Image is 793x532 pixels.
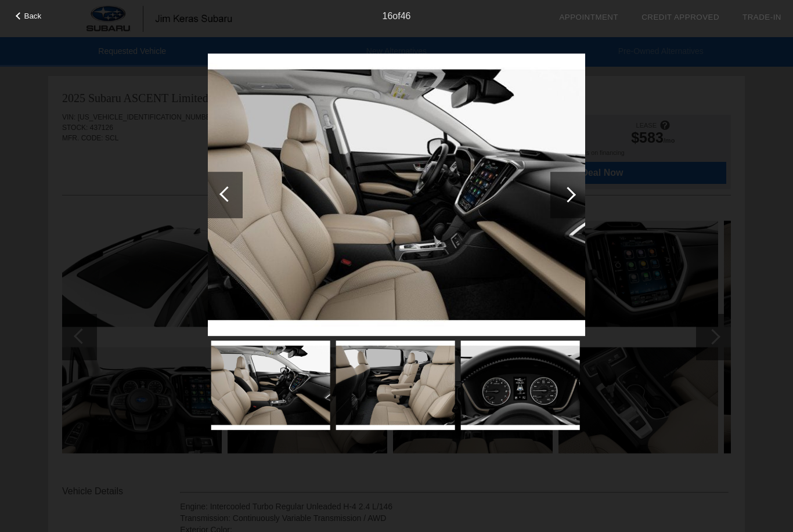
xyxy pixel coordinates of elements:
[336,341,455,430] img: 17.jpg
[401,11,411,21] span: 46
[559,13,618,21] a: Appointment
[742,13,781,21] a: Trade-In
[641,13,719,21] a: Credit Approved
[208,53,585,336] img: 16.jpg
[461,341,580,430] img: 18.jpg
[383,11,393,21] span: 16
[211,341,330,430] img: 16.jpg
[24,12,42,20] span: Back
